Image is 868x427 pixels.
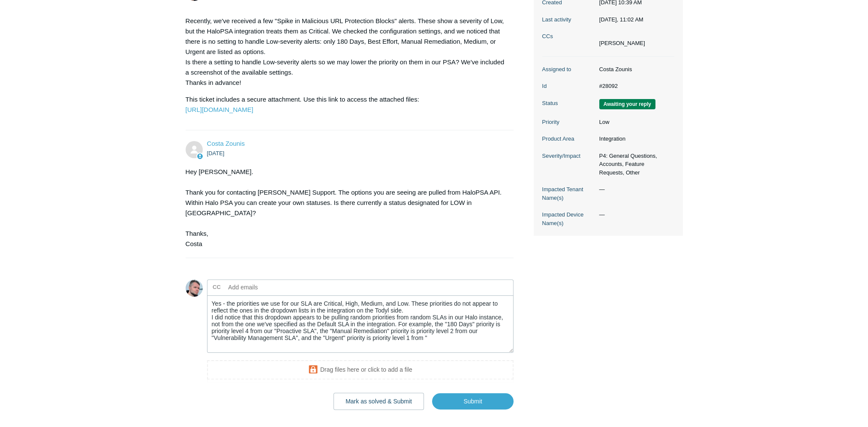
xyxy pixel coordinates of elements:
input: Submit [432,393,514,409]
dt: Impacted Device Name(s) [542,210,595,227]
dt: Impacted Tenant Name(s) [542,185,595,202]
time: 09/12/2025, 10:46 [207,150,225,156]
p: This ticket includes a secure attachment. Use this link to access the attached files: [186,94,505,115]
span: We are waiting for you to respond [599,99,655,109]
dd: #28092 [595,82,674,90]
dt: Last activity [542,15,595,24]
div: Hey [PERSON_NAME]. Thank you for contacting [PERSON_NAME] Support. The options you are seeing are... [186,167,505,249]
a: Costa Zounis [207,140,245,147]
dt: Id [542,82,595,90]
button: Mark as solved & Submit [333,393,424,410]
label: CC [213,281,221,294]
dd: — [595,185,674,194]
input: Add emails [225,281,317,294]
dt: Assigned to [542,65,595,74]
dt: Priority [542,118,595,126]
dt: Product Area [542,135,595,143]
p: Recently, we've received a few "Spike in Malicious URL Protection Blocks" alerts. These show a se... [186,16,505,88]
li: Jake Tinsley [599,39,645,48]
dd: — [595,210,674,219]
dd: P4: General Questions, Accounts, Feature Requests, Other [595,152,674,177]
time: 09/16/2025, 11:02 [599,16,643,23]
a: [URL][DOMAIN_NAME] [186,106,253,113]
dt: CCs [542,32,595,41]
dt: Severity/Impact [542,152,595,160]
dd: Costa Zounis [595,65,674,74]
dd: Integration [595,135,674,143]
dt: Status [542,99,595,108]
textarea: Add your reply [207,295,514,353]
dd: Low [595,118,674,126]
